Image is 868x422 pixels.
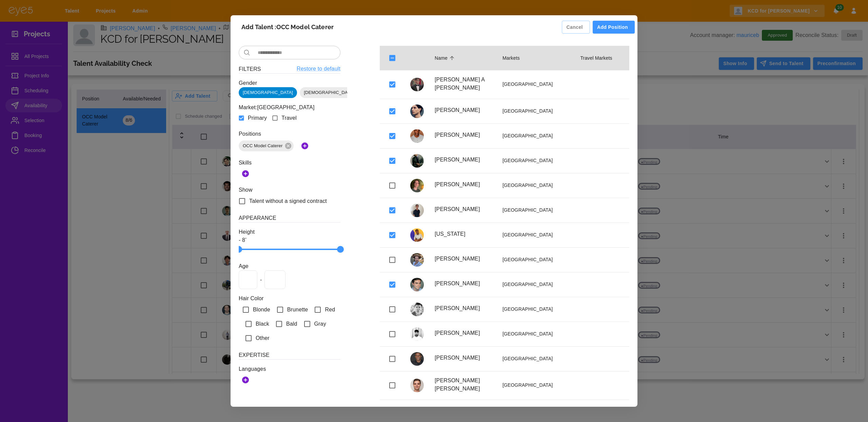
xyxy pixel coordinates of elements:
div: [DEMOGRAPHIC_DATA] [239,87,297,98]
img: Tennessee [410,228,424,242]
td: [GEOGRAPHIC_DATA] [497,371,575,400]
img: Will Olivera [410,253,424,267]
p: Hair Color [239,294,340,303]
p: - 8’ [239,236,340,244]
h6: Filters [239,65,261,73]
button: Add Position [593,21,635,34]
span: [DEMOGRAPHIC_DATA] [239,89,297,96]
a: Restore to default [297,65,340,73]
h2: Add Talent : OCC Model Caterer [233,18,342,36]
button: Add Languages [239,373,252,387]
img: Ricardo Rodrigues [410,327,424,341]
p: Positions [239,130,340,138]
td: [GEOGRAPHIC_DATA] [497,346,575,371]
td: [GEOGRAPHIC_DATA] [497,173,575,198]
p: [PERSON_NAME] [435,180,492,189]
img: TJ Hoban [410,278,424,291]
td: [GEOGRAPHIC_DATA] [497,123,575,148]
span: Gray [314,320,326,328]
p: Gender [239,79,340,87]
img: Michael Crawford [410,352,424,366]
p: [PERSON_NAME] [435,255,492,263]
img: Emanuele Cerbone [410,104,424,118]
p: [PERSON_NAME] [435,106,492,114]
th: Markets [497,46,575,71]
p: Show [239,186,340,194]
th: Travel Markets [575,46,629,71]
p: Market: [GEOGRAPHIC_DATA] [239,103,340,112]
p: Height [239,228,340,236]
span: Black [256,320,269,328]
span: Red [325,306,335,314]
img: Hever Rondon [410,303,424,316]
img: Garrett Turner [410,129,424,143]
p: [PERSON_NAME] [435,205,492,213]
p: Skills [239,159,340,167]
td: [GEOGRAPHIC_DATA] [497,247,575,272]
p: [US_STATE] [435,230,492,238]
td: [GEOGRAPHIC_DATA] [497,99,575,123]
span: Brunette [287,306,308,314]
p: [PERSON_NAME] [435,329,492,337]
span: Other [256,334,270,342]
span: Travel [281,114,297,122]
img: Dalen Davis [410,204,424,217]
p: [PERSON_NAME] [435,280,492,288]
div: OCC Model Caterer [239,140,294,151]
img: Avery Davenport [410,179,424,192]
td: [GEOGRAPHIC_DATA] [497,272,575,297]
td: [GEOGRAPHIC_DATA] [497,223,575,247]
td: [GEOGRAPHIC_DATA] [497,148,575,173]
p: [PERSON_NAME] [PERSON_NAME] [435,377,492,393]
p: [PERSON_NAME] A [PERSON_NAME] [435,76,492,92]
td: [GEOGRAPHIC_DATA] [497,297,575,322]
p: Languages [239,365,340,373]
img: Dylan A DIAZ GUTIERREZ [410,78,424,91]
td: [GEOGRAPHIC_DATA] [497,70,575,99]
td: [GEOGRAPHIC_DATA] [497,198,575,223]
span: OCC Model Caterer [239,142,287,149]
td: [GEOGRAPHIC_DATA] [497,322,575,346]
span: Blonde [253,306,270,314]
span: Primary [248,114,267,122]
span: Name [435,54,456,62]
span: Talent without a signed contract [249,197,327,205]
h6: Expertise [239,351,340,360]
h6: Appearance [239,214,340,223]
button: Add Skills [239,167,252,180]
button: Cancel [562,21,590,34]
span: - [260,276,262,284]
div: [DEMOGRAPHIC_DATA] [300,87,358,98]
p: [PERSON_NAME] [435,304,492,312]
img: Luis Miguel Rondon [410,379,424,392]
span: [DEMOGRAPHIC_DATA] [300,89,358,96]
span: Bald [286,320,297,328]
p: [PERSON_NAME] [435,131,492,139]
p: [PERSON_NAME] [435,354,492,362]
button: Add Positions [298,138,312,153]
img: Denis Pon [410,154,424,168]
p: Age [239,262,340,270]
p: [PERSON_NAME] [435,156,492,164]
